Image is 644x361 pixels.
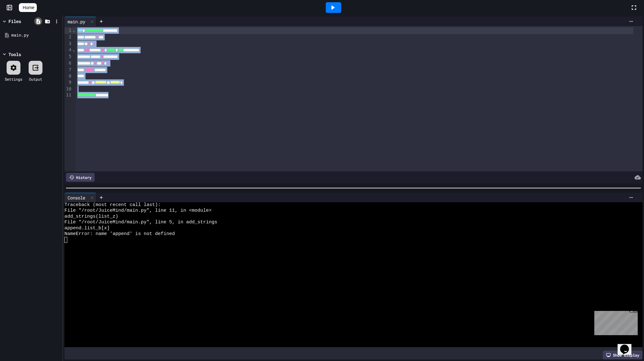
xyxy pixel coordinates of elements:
[64,231,175,237] span: NameError: name 'append' is not defined
[64,67,72,73] div: 7
[64,193,96,202] div: Console
[64,214,118,220] span: add_strings(list_z)
[618,336,638,355] iframe: chat widget
[64,27,72,34] div: 1
[3,3,43,40] div: Chat with us now!Close
[64,34,72,41] div: 2
[64,202,161,208] span: Traceback (most recent call last):
[64,47,72,54] div: 4
[592,308,638,335] iframe: chat widget
[64,220,217,225] span: File "/root/JuiceMind/main.py", line 5, in add_strings
[64,92,72,99] div: 11
[64,86,72,92] div: 10
[64,17,96,26] div: main.py
[72,28,75,33] span: Fold line
[5,76,22,82] div: Settings
[64,79,72,86] div: 9
[64,18,88,25] div: main.py
[64,54,72,60] div: 5
[8,18,21,25] div: Files
[11,32,60,38] div: main.py
[19,3,37,12] a: Home
[66,173,95,182] div: History
[23,4,34,11] span: Home
[64,73,72,79] div: 8
[64,226,110,231] span: append.list_b[x]
[64,60,72,67] div: 6
[64,194,88,201] div: Console
[72,47,75,52] span: Fold line
[64,41,72,47] div: 3
[603,351,642,359] div: Show display
[64,208,212,214] span: File "/root/JuiceMind/main.py", line 11, in <module>
[29,76,42,82] div: Output
[8,51,21,58] div: Tools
